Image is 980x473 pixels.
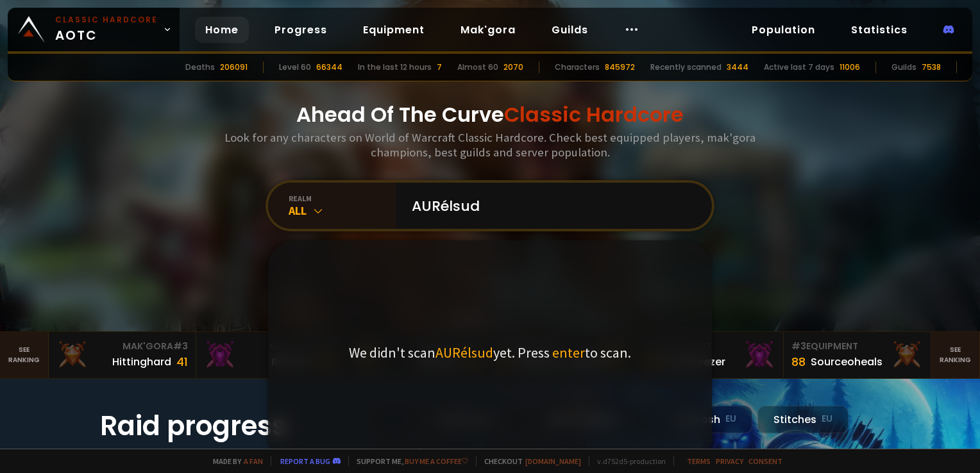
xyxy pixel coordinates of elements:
[437,62,442,73] div: 7
[55,14,158,45] span: AOTC
[435,344,493,361] span: AURélsud
[476,456,581,466] span: Checkout
[784,332,931,378] a: #3Equipment88Sourceoheals
[727,62,748,73] div: 3444
[280,456,330,466] a: Report a bug
[358,62,432,73] div: In the last 12 hours
[100,406,357,446] h1: Raid progress
[757,406,849,433] div: Stitches
[791,353,806,370] div: 88
[811,354,883,370] div: Sourceoheals
[185,62,215,73] div: Deaths
[348,456,468,466] span: Support me,
[791,340,806,353] span: # 3
[316,62,342,73] div: 66344
[244,456,263,466] a: a fan
[555,62,600,73] div: Characters
[296,99,684,130] h1: Ahead Of The Curve
[353,17,435,43] a: Equipment
[219,130,761,160] h3: Look for any characters on World of Warcraft Classic Hardcore. Check best equipped players, mak'g...
[725,413,736,426] small: EU
[504,100,684,129] span: Classic Hardcore
[922,62,941,73] div: 7538
[55,14,158,26] small: Classic Hardcore
[279,62,311,73] div: Level 60
[112,354,171,370] div: Hittinghard
[195,17,249,43] a: Home
[741,17,825,43] a: Population
[840,62,860,73] div: 11006
[541,17,598,43] a: Guilds
[716,456,743,466] a: Privacy
[264,17,337,43] a: Progress
[204,340,335,353] div: Mak'Gora
[764,62,834,73] div: Active last 7 days
[289,203,396,218] div: All
[205,456,263,466] span: Made by
[552,344,585,361] span: enter
[173,340,188,353] span: # 3
[748,456,782,466] a: Consent
[791,340,922,353] div: Equipment
[525,456,581,466] a: [DOMAIN_NAME]
[457,62,498,73] div: Almost 60
[56,340,187,353] div: Mak'Gora
[931,332,980,378] a: Seeranking
[841,17,918,43] a: Statistics
[405,456,468,466] a: Buy me a coffee
[49,332,196,378] a: Mak'Gora#3Hittinghard41
[891,62,917,73] div: Guilds
[196,332,343,378] a: Mak'Gora#2Rivench100
[176,353,188,370] div: 41
[8,8,180,51] a: Classic HardcoreAOTC
[220,62,248,73] div: 206091
[650,62,722,73] div: Recently scanned
[589,456,666,466] span: v. d752d5 - production
[289,194,396,203] div: realm
[687,456,711,466] a: Terms
[822,413,832,426] small: EU
[404,183,697,229] input: Search a character...
[349,344,631,361] p: We didn't scan yet. Press to scan.
[605,62,635,73] div: 845972
[450,17,526,43] a: Mak'gora
[503,62,523,73] div: 2070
